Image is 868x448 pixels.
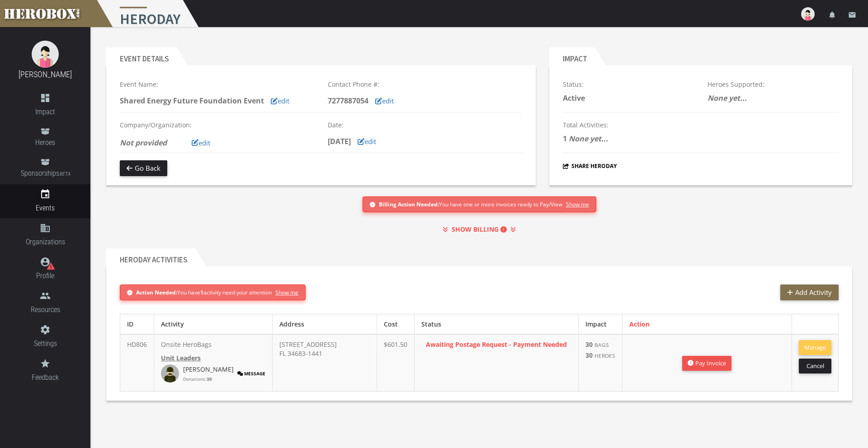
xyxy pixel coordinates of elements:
button: Share HeroDay [563,161,617,171]
b: 30 [207,376,212,382]
span: 1 [563,134,567,144]
button: Cancel [799,359,831,373]
a: [PERSON_NAME] [183,365,234,374]
p: Awaiting Postage Request - Payment Needed [421,340,571,349]
td: HD806 [120,334,154,392]
p: Onsite HeroBags [161,340,265,349]
th: Status [414,314,578,335]
p: Company/Organization: [120,120,314,130]
i: event [40,189,51,200]
img: user-image [801,7,815,21]
i: Not provided [120,138,167,148]
section: HeroDay Activities [106,248,852,401]
b: Active [563,93,585,103]
span: You have activity need your attention [135,287,273,298]
b: 30 [585,351,593,359]
span: You have one or more invoices ready to Pay/View [377,199,564,210]
button: edit [351,134,383,149]
b: 30 [585,340,593,349]
th: Impact [578,314,622,335]
section: Impact [549,47,852,185]
button: edit [264,93,296,109]
section: Event Details [106,47,536,185]
a: Pay Invoice [682,356,731,371]
a: [PERSON_NAME] [19,70,72,79]
b: SHOW BILLING [452,224,507,234]
h2: Event Details [106,47,177,65]
h2: HeroDay Activities [106,248,196,266]
small: BETA [59,171,70,177]
p: Event Name: [120,79,314,89]
p: Date: [328,120,522,130]
span: Action [629,320,650,328]
button: Message [237,364,265,383]
b: 7277887054 [328,96,368,106]
th: Activity [154,314,273,335]
b: 1 [200,289,203,296]
td: [STREET_ADDRESS] FL 34683-1441 [272,334,377,392]
b: Shared Energy Future Foundation Event [120,96,264,106]
p: Donations: [183,376,214,382]
button: Go Back [120,160,167,176]
div: SHOW BILLING [106,224,852,234]
i: None yet... [569,134,608,144]
button: edit [368,93,401,109]
th: ID [120,314,154,335]
img: male.jpg [161,364,179,383]
p: Contact Phone #: [328,79,522,89]
td: $601.50 [377,334,414,392]
th: Address [272,314,377,335]
b: Action Needed: [135,289,177,296]
i: notifications [828,11,836,19]
b: Unit Leaders [161,354,201,362]
b: Billing Action Needed: [377,201,438,208]
p: Heroes Supported: [708,79,839,89]
button: edit [185,135,217,151]
span: Show me [277,287,300,298]
small: BAGS [594,341,609,348]
a: Add Activity [780,285,839,300]
b: [DATE] [328,136,351,146]
button: Manage [799,340,831,355]
h2: Impact [549,47,595,65]
i: None yet... [708,93,747,103]
th: Cost [377,314,414,335]
p: Total Activities: [563,120,694,130]
p: Status: [563,79,694,89]
i: email [848,11,856,19]
small: HEROES [594,352,615,359]
span: Show me [567,199,591,210]
img: female.jpg [32,41,59,68]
